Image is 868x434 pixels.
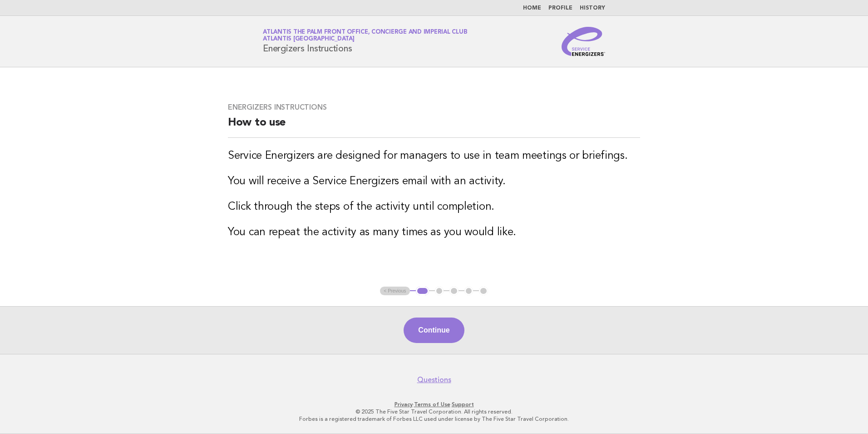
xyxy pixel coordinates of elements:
[404,318,464,343] button: Continue
[263,30,467,53] h1: Energizers Instructions
[228,103,640,112] h3: Energizers Instructions
[228,200,640,214] h3: Click through the steps of the activity until completion.
[523,5,541,11] a: Home
[228,174,640,189] h3: You will receive a Service Energizers email with an activity.
[263,36,355,42] span: Atlantis [GEOGRAPHIC_DATA]
[263,29,467,42] a: Atlantis The Palm Front Office, Concierge and Imperial ClubAtlantis [GEOGRAPHIC_DATA]
[228,149,640,163] h3: Service Energizers are designed for managers to use in team meetings or briefings.
[156,415,712,423] p: Forbes is a registered trademark of Forbes LLC used under license by The Five Star Travel Corpora...
[228,116,640,138] h2: How to use
[452,401,474,408] a: Support
[156,401,712,408] p: · ·
[580,5,605,11] a: History
[416,287,429,296] button: 1
[417,375,451,384] a: Questions
[156,408,712,415] p: © 2025 The Five Star Travel Corporation. All rights reserved.
[228,225,640,240] h3: You can repeat the activity as many times as you would like.
[414,401,450,408] a: Terms of Use
[395,401,413,408] a: Privacy
[562,27,605,56] img: Service Energizers
[548,5,572,11] a: Profile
